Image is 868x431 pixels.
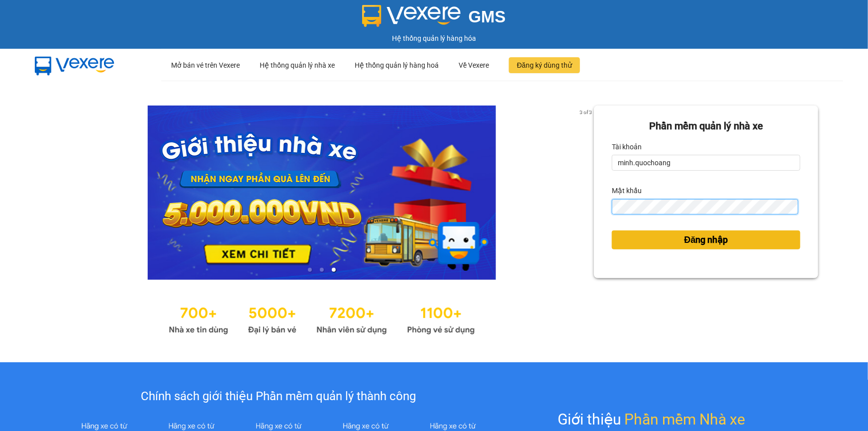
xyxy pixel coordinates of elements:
img: Statistics.png [169,300,475,337]
button: Đăng nhập [612,230,800,249]
input: Mật khẩu [612,199,798,215]
div: Giới thiệu [558,408,746,431]
div: Chính sách giới thiệu Phần mềm quản lý thành công [61,387,496,406]
span: Phần mềm Nhà xe [625,408,746,431]
div: Hệ thống quản lý nhà xe [260,49,335,81]
label: Tài khoản [612,139,642,155]
img: mbUUG5Q.png [25,49,124,82]
li: slide item 2 [320,268,324,272]
input: Tài khoản [612,155,800,171]
div: Mở bán vé trên Vexere [171,49,240,81]
div: Về Vexere [459,49,489,81]
button: next slide / item [580,106,594,280]
button: Đăng ký dùng thử [509,57,580,73]
div: Phần mềm quản lý nhà xe [612,118,800,134]
div: Hệ thống quản lý hàng hoá [355,49,439,81]
div: Hệ thống quản lý hàng hóa [2,33,866,44]
p: 3 of 3 [577,106,594,118]
a: GMS [362,15,506,23]
span: Đăng ký dùng thử [517,60,572,71]
img: logo 2 [362,5,461,27]
li: slide item 1 [308,268,312,272]
button: previous slide / item [50,106,64,280]
span: GMS [469,7,506,26]
span: Đăng nhập [684,233,728,247]
li: slide item 3 [332,268,336,272]
label: Mật khẩu [612,183,642,199]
